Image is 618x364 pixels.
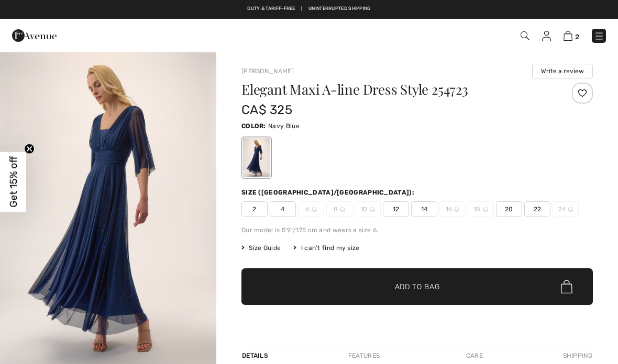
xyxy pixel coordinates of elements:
a: 2 [564,29,579,42]
div: Navy Blue [243,138,270,177]
button: Add to Bag [241,268,593,305]
img: ring-m.svg [483,207,488,212]
img: My Info [542,31,551,41]
span: 6 [298,201,324,217]
a: 1ère Avenue [12,30,57,40]
div: I can't find my size [293,243,359,253]
span: 16 [439,201,466,217]
span: 12 [383,201,409,217]
span: 2 [241,201,268,217]
a: Free Returns [342,5,377,13]
div: Size ([GEOGRAPHIC_DATA]/[GEOGRAPHIC_DATA]): [241,188,416,197]
img: Bag.svg [561,280,572,293]
img: ring-m.svg [370,207,375,212]
span: 4 [270,201,296,217]
span: 22 [524,201,550,217]
a: Free shipping on orders over $99 [241,5,328,13]
span: 2 [575,33,579,41]
span: 14 [411,201,437,217]
span: Add to Bag [395,281,440,292]
span: 24 [553,201,579,217]
span: 20 [496,201,522,217]
span: | [335,5,336,13]
img: ring-m.svg [568,207,573,212]
img: ring-m.svg [312,207,317,212]
span: Get 15% off [7,156,19,208]
button: Close teaser [24,144,35,154]
img: ring-m.svg [340,207,345,212]
img: Shopping Bag [564,31,572,41]
span: CA$ 325 [241,103,292,117]
button: Write a review [532,64,593,78]
span: Navy Blue [268,122,300,130]
span: 8 [326,201,352,217]
a: [PERSON_NAME] [241,67,294,75]
h1: Elegant Maxi A-line Dress Style 254723 [241,83,534,96]
img: Search [521,31,529,40]
span: Color: [241,122,266,130]
img: Menu [594,31,604,41]
span: Size Guide [241,243,281,253]
div: Our model is 5'9"/175 cm and wears a size 6. [241,225,593,235]
span: 10 [355,201,381,217]
img: 1ère Avenue [12,25,57,46]
span: 18 [468,201,494,217]
img: ring-m.svg [454,207,459,212]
